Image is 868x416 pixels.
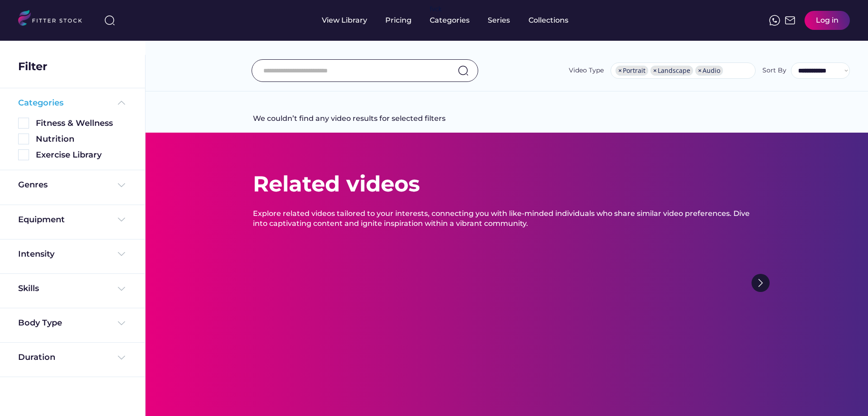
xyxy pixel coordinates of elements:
[116,214,127,225] img: Frame%20%284%29.svg
[385,15,412,25] div: Pricing
[18,249,54,260] div: Intensity
[253,114,446,133] div: We couldn’t find any video results for selected filters
[18,97,63,109] div: Categories
[18,317,62,329] div: Body Type
[36,149,127,161] div: Exercise Library
[695,66,723,76] li: Audio
[430,15,470,25] div: Categories
[36,118,127,129] div: Fitness & Wellness
[18,149,29,160] img: Rectangle%205126.svg
[430,5,441,14] div: fvck
[116,249,127,259] img: Frame%20%284%29.svg
[650,66,693,76] li: Landscape
[785,15,795,26] img: Frame%2051.svg
[569,66,604,75] div: Video Type
[18,134,29,144] img: Rectangle%205126.svg
[18,10,90,29] img: LOGO.svg
[18,118,29,129] img: Rectangle%205126.svg
[18,283,41,294] div: Skills
[253,169,420,199] div: Related videos
[116,97,127,108] img: Frame%20%285%29.svg
[653,67,657,74] span: ×
[116,283,127,294] img: Frame%20%284%29.svg
[116,318,127,329] img: Frame%20%284%29.svg
[816,15,839,25] div: Log in
[36,134,127,145] div: Nutrition
[618,67,622,74] span: ×
[458,65,469,76] img: search-normal.svg
[18,59,47,74] div: Filter
[488,15,510,25] div: Series
[752,274,770,292] img: Group%201000002322%20%281%29.svg
[18,214,65,225] div: Equipment
[762,66,786,75] div: Sort By
[769,15,780,26] img: meteor-icons_whatsapp%20%281%29.svg
[253,209,761,229] div: Explore related videos tailored to your interests, connecting you with like-minded individuals wh...
[18,179,48,191] div: Genres
[18,352,55,363] div: Duration
[116,180,127,191] img: Frame%20%284%29.svg
[616,66,648,76] li: Portrait
[322,15,367,25] div: View Library
[116,352,127,363] img: Frame%20%284%29.svg
[529,15,568,25] div: Collections
[104,15,115,26] img: search-normal%203.svg
[698,67,702,74] span: ×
